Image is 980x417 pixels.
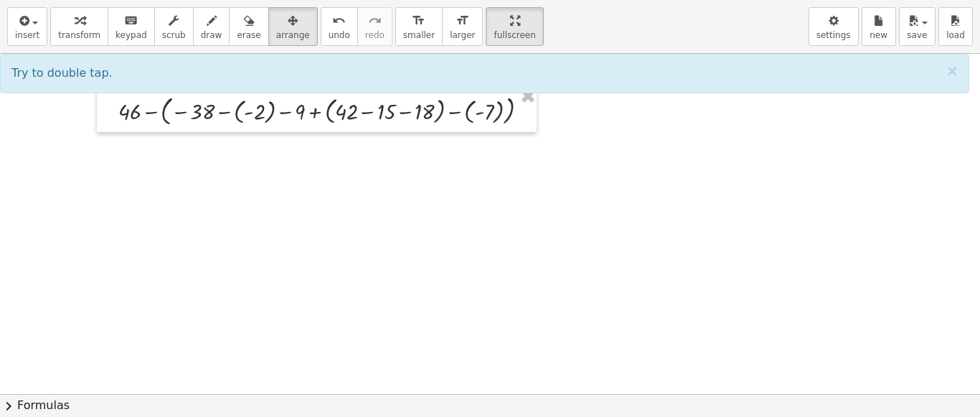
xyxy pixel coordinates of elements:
span: × [946,62,958,80]
button: scrub [154,7,194,46]
button: × [946,64,958,79]
span: undo [329,30,350,40]
button: fullscreen [486,7,543,46]
span: keypad [116,30,147,40]
span: arrange [276,30,310,40]
span: transform [58,30,100,40]
button: load [938,7,973,46]
button: arrange [268,7,318,46]
span: Try to double tap. [11,66,113,80]
button: undoundo [321,7,358,46]
i: keyboard [124,12,138,29]
button: transform [50,7,108,46]
span: erase [237,30,260,40]
i: redo [368,12,382,29]
span: load [946,30,965,40]
i: undo [332,12,346,29]
span: redo [365,30,385,40]
button: format_sizelarger [442,7,483,46]
span: new [870,30,887,40]
button: insert [7,7,47,46]
button: settings [809,7,859,46]
button: save [899,7,936,46]
span: smaller [403,30,435,40]
span: scrub [162,30,186,40]
button: redoredo [357,7,392,46]
button: format_sizesmaller [395,7,443,46]
span: draw [201,30,222,40]
button: erase [229,7,268,46]
span: settings [816,30,851,40]
span: fullscreen [494,30,535,40]
button: new [862,7,896,46]
i: format_size [412,12,425,29]
button: draw [193,7,230,46]
button: keyboardkeypad [108,7,155,46]
i: format_size [456,12,469,29]
span: insert [15,30,39,40]
span: save [907,30,927,40]
span: larger [450,30,475,40]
